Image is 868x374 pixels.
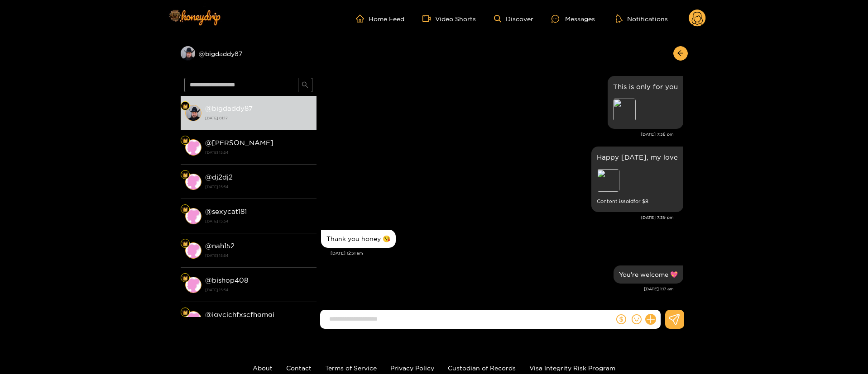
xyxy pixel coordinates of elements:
[422,14,435,23] span: video-camera
[390,365,434,371] a: Privacy Policy
[597,196,678,207] small: Content is sold for $ 8
[302,81,308,89] span: search
[205,251,312,260] strong: [DATE] 15:54
[321,230,396,248] div: Sep. 17, 12:31 am
[182,104,188,109] img: Fan Level
[205,242,235,250] strong: @ nah152
[551,14,595,24] div: Messages
[182,172,188,178] img: Fan Level
[185,139,201,156] img: conversation
[619,271,678,278] div: You're welcome 💖
[614,312,628,326] button: dollar
[185,105,201,121] img: conversation
[182,241,188,246] img: Fan Level
[677,50,684,57] span: arrow-left
[205,208,247,215] strong: @ sexycat181
[356,14,369,23] span: home
[205,311,274,318] strong: @ jgvcjchfxscfhgmgj
[205,104,253,112] strong: @ bigdaddy87
[181,46,317,61] div: @bigdaddy87
[205,276,248,284] strong: @ bishop408
[182,310,188,315] img: Fan Level
[185,174,201,190] img: conversation
[325,365,377,371] a: Terms of Service
[613,81,678,92] p: This is only for you
[326,235,390,242] div: Thank you honey 😘
[205,286,312,294] strong: [DATE] 15:54
[613,14,671,23] button: Notifications
[185,277,201,293] img: conversation
[286,365,312,371] a: Contact
[616,314,626,324] span: dollar
[182,138,188,143] img: Fan Level
[205,139,273,147] strong: @ [PERSON_NAME]
[182,207,188,212] img: Fan Level
[205,183,312,191] strong: [DATE] 15:54
[529,365,615,371] a: Visa Integrity Risk Program
[632,314,642,324] span: smile
[185,208,201,224] img: conversation
[331,250,683,256] div: [DATE] 12:31 am
[591,147,683,212] div: Sep. 16, 7:39 pm
[494,15,533,23] a: Discover
[608,76,683,129] div: Sep. 16, 7:38 pm
[205,217,312,225] strong: [DATE] 15:54
[253,365,273,371] a: About
[614,265,683,284] div: Sep. 17, 1:17 am
[597,152,678,162] p: Happy [DATE], my love
[298,78,312,92] button: search
[356,14,404,23] a: Home Feed
[185,311,201,327] img: conversation
[321,214,674,221] div: [DATE] 7:39 pm
[182,275,188,281] img: Fan Level
[321,286,674,292] div: [DATE] 1:17 am
[422,14,476,23] a: Video Shorts
[205,173,233,181] strong: @ dj2dj2
[448,365,516,371] a: Custodian of Records
[673,46,688,61] button: arrow-left
[321,131,674,137] div: [DATE] 7:38 pm
[205,148,312,156] strong: [DATE] 15:54
[185,242,201,259] img: conversation
[205,114,312,122] strong: [DATE] 01:17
